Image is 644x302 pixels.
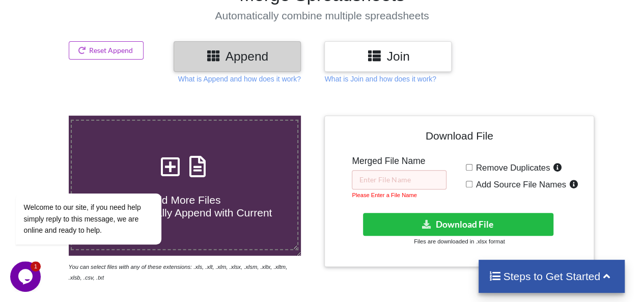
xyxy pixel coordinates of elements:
[10,261,43,292] iframe: chat widget
[472,180,566,189] span: Add Source File Names
[352,170,446,189] input: Enter File Name
[352,156,446,167] h5: Merged File Name
[489,270,614,283] h4: Steps to Get Started
[414,238,505,244] small: Files are downloaded in .xlsx format
[332,49,444,64] h3: Join
[69,41,144,60] button: Reset Append
[352,192,416,198] small: Please Enter a File Name
[472,163,550,173] span: Remove Duplicates
[324,74,436,84] p: What is Join and how does it work?
[69,264,288,281] i: You can select files with any of these extensions: .xls, .xlt, .xlm, .xlsx, .xlsm, .xltx, .xltm, ...
[332,123,586,152] h4: Download File
[178,74,301,84] p: What is Append and how does it work?
[181,49,293,64] h3: Append
[363,213,554,236] button: Download File
[10,136,193,256] iframe: chat widget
